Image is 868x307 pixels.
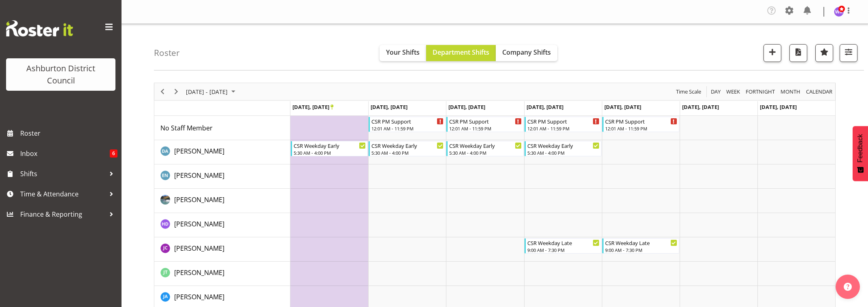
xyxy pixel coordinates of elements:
span: Week [725,87,741,97]
a: [PERSON_NAME] [174,268,224,277]
span: Month [780,87,801,97]
div: 12:01 AM - 11:59 PM [371,125,444,132]
div: No Staff Member"s event - CSR PM Support Begin From Thursday, November 6, 2025 at 12:01:00 AM GMT... [525,117,601,132]
button: Timeline Week [725,87,742,97]
button: Month [805,87,834,97]
button: Download a PDF of the roster according to the set date range. [789,44,807,62]
div: CSR PM Support [449,117,521,125]
div: 5:30 AM - 4:00 PM [294,149,366,156]
span: [PERSON_NAME] [174,244,224,253]
a: [PERSON_NAME] [174,146,224,156]
button: Fortnight [744,87,776,97]
a: [PERSON_NAME] [174,195,224,205]
div: 5:30 AM - 4:00 PM [449,149,521,156]
div: Deborah Anderson"s event - CSR Weekday Early Begin From Tuesday, November 4, 2025 at 5:30:00 AM G... [369,141,446,156]
button: Next [171,87,182,97]
div: No Staff Member"s event - CSR PM Support Begin From Tuesday, November 4, 2025 at 12:01:00 AM GMT+... [369,117,446,132]
span: [DATE], [DATE] [371,103,407,111]
div: CSR Weekday Late [605,239,677,247]
span: [DATE], [DATE] [448,103,485,111]
span: [PERSON_NAME] [174,195,224,204]
span: [DATE], [DATE] [527,103,563,111]
div: Ashburton District Council [14,62,107,87]
span: Day [710,87,721,97]
td: Jill Cullimore resource [154,237,290,262]
div: Jill Cullimore"s event - CSR Weekday Late Begin From Friday, November 7, 2025 at 9:00:00 AM GMT+1... [602,238,679,254]
div: 5:30 AM - 4:00 PM [527,149,599,156]
div: No Staff Member"s event - CSR PM Support Begin From Wednesday, November 5, 2025 at 12:01:00 AM GM... [446,117,523,132]
span: calendar [805,87,833,97]
div: 12:01 AM - 11:59 PM [527,125,599,132]
div: Deborah Anderson"s event - CSR Weekday Early Begin From Monday, November 3, 2025 at 5:30:00 AM GM... [291,141,368,156]
span: Time Scale [675,87,702,97]
span: [DATE], [DATE] [604,103,641,111]
td: Hayley Dickson resource [154,213,290,237]
a: [PERSON_NAME] [174,219,224,229]
button: Timeline Month [779,87,802,97]
div: 5:30 AM - 4:00 PM [371,149,444,156]
span: Time & Attendance [20,188,105,200]
a: No Staff Member [160,123,213,133]
td: Harrison Doak resource [154,189,290,213]
span: Department Shifts [433,48,489,57]
span: [PERSON_NAME] [174,171,224,180]
button: Time Scale [675,87,703,97]
div: CSR Weekday Early [527,141,599,149]
div: Deborah Anderson"s event - CSR Weekday Early Begin From Thursday, November 6, 2025 at 5:30:00 AM ... [525,141,601,156]
div: No Staff Member"s event - CSR PM Support Begin From Friday, November 7, 2025 at 12:01:00 AM GMT+1... [602,117,679,132]
div: 12:01 AM - 11:59 PM [605,125,677,132]
span: [PERSON_NAME] [174,268,224,277]
span: Feedback [857,134,864,162]
button: Highlight an important date within the roster. [815,44,833,62]
button: Feedback - Show survey [853,126,868,181]
span: Fortnight [745,87,776,97]
div: 12:01 AM - 11:59 PM [449,125,521,132]
button: Filter Shifts [840,44,857,62]
button: Department Shifts [426,45,496,61]
button: November 03 - 09, 2025 [185,87,239,97]
img: wendy-keepa436.jpg [834,7,844,17]
a: [PERSON_NAME] [174,171,224,180]
span: Company Shifts [502,48,551,57]
img: Rosterit website logo [6,20,73,36]
a: [PERSON_NAME] [174,292,224,302]
div: Deborah Anderson"s event - CSR Weekday Early Begin From Wednesday, November 5, 2025 at 5:30:00 AM... [446,141,523,156]
div: Jill Cullimore"s event - CSR Weekday Late Begin From Thursday, November 6, 2025 at 9:00:00 AM GMT... [525,238,601,254]
div: 9:00 AM - 7:30 PM [527,247,599,253]
img: help-xxl-2.png [844,283,852,291]
div: CSR Weekday Early [449,141,521,149]
div: CSR PM Support [605,117,677,125]
span: [DATE], [DATE] [760,103,797,111]
div: CSR Weekday Late [527,239,599,247]
div: 9:00 AM - 7:30 PM [605,247,677,253]
span: Shifts [20,168,105,180]
button: Previous [157,87,168,97]
div: Next [169,83,183,100]
div: CSR PM Support [527,117,599,125]
span: 6 [110,149,117,158]
span: Finance & Reporting [20,208,105,220]
td: Ellen McManus resource [154,164,290,189]
span: Your Shifts [386,48,420,57]
h4: Roster [154,48,180,58]
span: Roster [20,127,117,139]
div: CSR PM Support [371,117,444,125]
div: CSR Weekday Early [294,141,366,149]
span: No Staff Member [160,124,213,132]
span: Inbox [20,147,110,160]
button: Timeline Day [710,87,722,97]
button: Your Shifts [380,45,426,61]
span: [DATE], [DATE] [292,103,333,111]
td: John Tarry resource [154,262,290,286]
td: No Staff Member resource [154,116,290,140]
button: Add a new shift [763,44,781,62]
button: Company Shifts [496,45,557,61]
td: Deborah Anderson resource [154,140,290,164]
div: Previous [156,83,169,100]
a: [PERSON_NAME] [174,243,224,253]
span: [DATE] - [DATE] [185,87,228,97]
div: CSR Weekday Early [371,141,444,149]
